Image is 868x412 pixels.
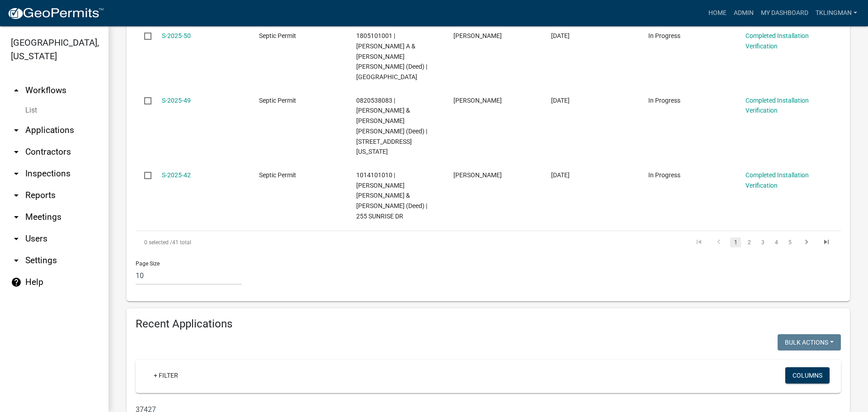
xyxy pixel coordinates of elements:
a: Completed Installation Verification [745,171,809,189]
li: page 1 [729,235,742,250]
a: 3 [757,237,768,247]
span: Scott Brown [453,32,502,39]
a: 2 [744,237,755,247]
span: 1805101001 | BROOKS VAYLARD A & BETTY LOU (Deed) | 34086 DOVE AVE [356,32,427,81]
h4: Recent Applications [136,317,841,331]
a: go to next page [798,237,815,247]
i: arrow_drop_down [11,233,22,244]
a: Home [705,5,730,22]
a: Admin [730,5,757,22]
span: Septic Permit [259,97,296,104]
a: Completed Installation Verification [745,32,809,50]
a: 4 [771,237,782,247]
span: 07/30/2025 [551,32,570,39]
a: My Dashboard [757,5,812,22]
i: arrow_drop_down [11,147,22,157]
span: 0820538083 | SMITH GARY DEE & RITA RENEE (Deed) | 24939 MISSISSIPPI RD [356,97,427,156]
i: arrow_drop_down [11,190,22,201]
i: arrow_drop_down [11,168,22,179]
span: Ben Delagardelle [453,97,502,104]
a: go to first page [690,237,708,247]
a: tklingman [812,5,861,22]
i: help [11,277,22,288]
i: arrow_drop_down [11,212,22,223]
span: 0 selected / [144,239,172,246]
a: + Filter [146,367,185,384]
i: arrow_drop_down [11,255,22,266]
span: 07/23/2025 [551,171,570,179]
li: page 2 [742,235,756,250]
span: Septic Permit [259,32,296,39]
span: In Progress [648,97,680,104]
button: Bulk Actions [778,334,841,350]
span: 07/27/2025 [551,97,570,104]
i: arrow_drop_down [11,125,22,136]
span: 1014101010 | SCHROEDER CHRISTOPHER STEVEN & JODY LYNN (Deed) | 255 SUNRISE DR [356,171,427,220]
span: Septic Permit [259,171,296,179]
span: In Progress [648,32,680,39]
a: S-2025-42 [162,171,191,179]
a: 1 [730,237,741,247]
i: arrow_drop_up [11,85,22,96]
li: page 3 [756,235,769,250]
li: page 4 [769,235,783,250]
a: S-2025-49 [162,97,191,104]
div: 41 total [136,231,414,254]
a: go to previous page [710,237,727,247]
a: S-2025-50 [162,32,191,39]
a: go to last page [818,237,835,247]
span: In Progress [648,171,680,179]
a: Completed Installation Verification [745,97,809,114]
button: Columns [785,367,830,384]
li: page 5 [783,235,797,250]
span: Jody Schroeder [453,171,502,179]
a: 5 [784,237,795,247]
